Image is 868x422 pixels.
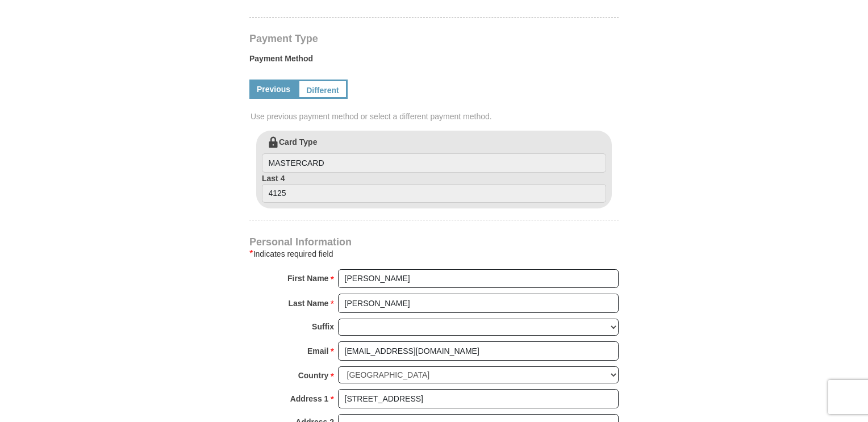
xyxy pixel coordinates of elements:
[287,270,328,286] strong: First Name
[307,343,328,359] strong: Email
[249,34,619,43] h4: Payment Type
[251,111,620,122] span: Use previous payment method or select a different payment method.
[289,295,329,311] strong: Last Name
[298,80,348,99] a: Different
[262,184,606,203] input: Last 4
[262,173,606,203] label: Last 4
[262,136,606,173] label: Card Type
[290,391,329,407] strong: Address 1
[298,367,329,383] strong: Country
[312,319,334,335] strong: Suffix
[249,247,619,261] div: Indicates required field
[249,237,619,246] h4: Personal Information
[262,153,606,173] input: Card Type
[249,80,298,99] a: Previous
[249,53,619,70] label: Payment Method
